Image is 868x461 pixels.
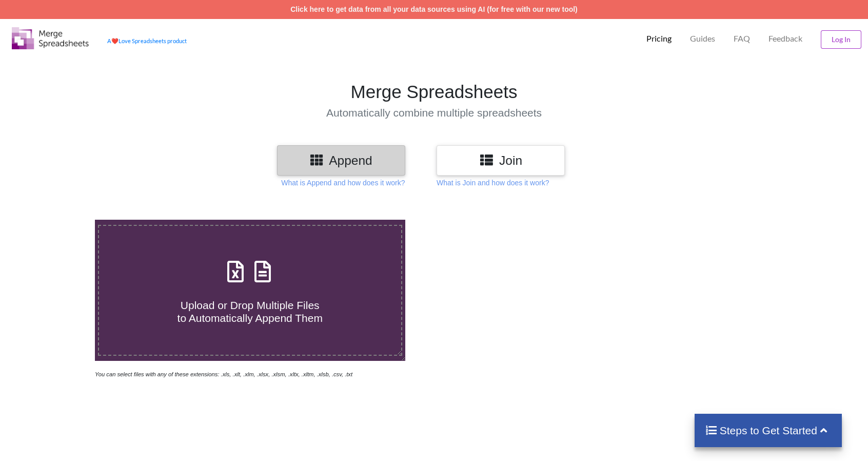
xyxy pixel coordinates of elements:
p: What is Append and how does it work? [281,178,405,188]
span: Feedback [768,34,802,43]
h3: Join [444,153,557,168]
span: Upload or Drop Multiple Files to Automatically Append Them [177,299,323,324]
a: Click here to get data from all your data sources using AI (for free with our new tool) [290,5,578,13]
p: What is Join and how does it work? [437,178,549,188]
p: FAQ [734,33,750,44]
span: heart [111,37,119,44]
img: Logo.png [12,27,89,49]
h4: Steps to Get Started [705,424,832,437]
a: AheartLove Spreadsheets product [107,37,187,44]
i: You can select files with any of these extensions: .xls, .xlt, .xlm, .xlsx, .xlsm, .xltx, .xltm, ... [95,371,352,377]
p: Guides [690,33,715,44]
button: Log In [821,30,861,49]
p: Pricing [646,33,672,44]
h3: Append [285,153,398,168]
